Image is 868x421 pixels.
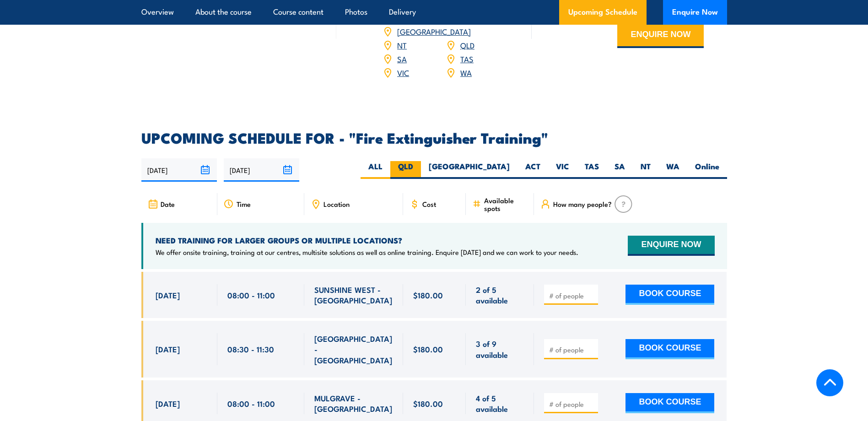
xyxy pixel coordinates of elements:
[314,333,393,365] span: [GEOGRAPHIC_DATA] - [GEOGRAPHIC_DATA]
[577,161,607,179] label: TAS
[156,248,578,257] p: We offer onsite training, training at our centres, multisite solutions as well as online training...
[625,393,714,413] button: BOOK COURSE
[460,53,474,64] a: TAS
[397,26,471,37] a: [GEOGRAPHIC_DATA]
[361,161,390,179] label: ALL
[549,345,595,354] input: # of people
[237,200,251,208] span: Time
[141,158,217,182] input: From date
[625,285,714,305] button: BOOK COURSE
[549,399,595,409] input: # of people
[476,338,524,360] span: 3 of 9 available
[413,290,443,300] span: $180.00
[518,161,548,179] label: ACT
[687,161,727,179] label: Online
[314,393,393,414] span: MULGRAVE - [GEOGRAPHIC_DATA]
[161,200,175,208] span: Date
[607,161,633,179] label: SA
[141,131,727,144] h2: UPCOMING SCHEDULE FOR - "Fire Extinguisher Training"
[421,161,518,179] label: [GEOGRAPHIC_DATA]
[156,235,578,245] h4: NEED TRAINING FOR LARGER GROUPS OR MULTIPLE LOCATIONS?
[156,398,180,409] span: [DATE]
[422,200,436,208] span: Cost
[156,290,180,300] span: [DATE]
[553,200,612,208] span: How many people?
[548,161,577,179] label: VIC
[625,339,714,359] button: BOOK COURSE
[617,23,704,48] button: ENQUIRE NOW
[156,344,180,354] span: [DATE]
[476,393,524,414] span: 4 of 5 available
[413,344,443,354] span: $180.00
[484,196,528,212] span: Available spots
[460,67,472,78] a: WA
[227,344,274,354] span: 08:30 - 11:30
[460,39,474,50] a: QLD
[227,290,275,300] span: 08:00 - 11:00
[658,161,687,179] label: WA
[633,161,658,179] label: NT
[549,291,595,300] input: # of people
[476,284,524,306] span: 2 of 5 available
[397,53,407,64] a: SA
[323,200,350,208] span: Location
[224,158,299,182] input: To date
[628,236,714,256] button: ENQUIRE NOW
[390,161,421,179] label: QLD
[397,39,407,50] a: NT
[397,67,409,78] a: VIC
[413,398,443,409] span: $180.00
[227,398,275,409] span: 08:00 - 11:00
[314,284,393,306] span: SUNSHINE WEST - [GEOGRAPHIC_DATA]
